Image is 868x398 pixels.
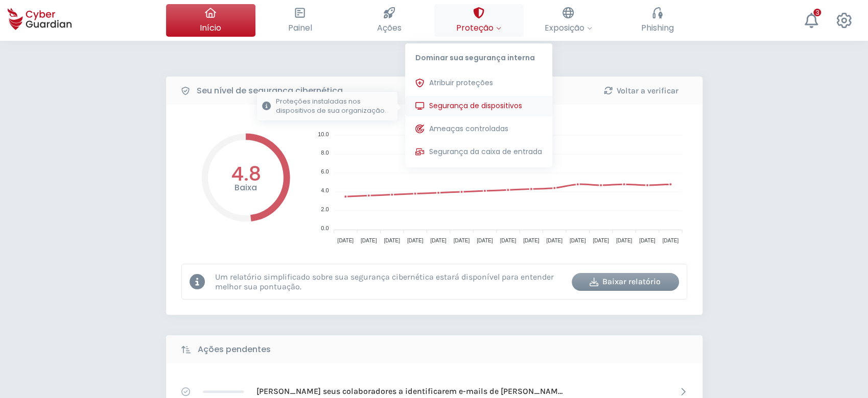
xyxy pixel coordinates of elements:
tspan: [DATE] [453,238,470,243]
button: Segurança de dispositivosProteções instaladas nos dispositivos de sua organização. [405,96,552,116]
tspan: [DATE] [616,238,632,243]
p: Proteções instaladas nos dispositivos de sua organização. [276,97,392,115]
b: Ações pendentes [198,343,271,356]
tspan: [DATE] [384,238,400,243]
tspan: [DATE] [569,238,585,243]
tspan: [DATE] [407,238,423,243]
span: Início [200,21,221,34]
span: Segurança de dispositivos [429,101,522,111]
span: Atribuir proteções [429,78,493,88]
button: Segurança da caixa de entrada [405,142,552,162]
button: Painel [255,4,345,37]
tspan: 2.0 [321,206,329,212]
tspan: [DATE] [500,238,516,243]
tspan: [DATE] [639,238,655,243]
tspan: [DATE] [430,238,447,243]
p: Um relatório simplificado sobre sua segurança cibernética estará disponível para entender melhor ... [215,272,564,291]
tspan: 8.0 [321,150,329,156]
tspan: [DATE] [477,238,493,243]
tspan: [DATE] [662,238,678,243]
div: 3 [813,9,821,16]
span: Painel [288,21,312,34]
button: Início [166,4,255,37]
button: Baixar relatório [572,273,679,291]
button: Phishing [613,4,702,37]
tspan: 10.0 [318,131,329,137]
tspan: 6.0 [321,168,329,175]
span: Ameaças controladas [429,123,508,134]
span: Exposição [545,21,592,34]
div: Baixar relatório [579,276,671,288]
tspan: [DATE] [360,238,377,243]
div: Voltar a verificar [595,85,687,97]
span: Proteção [456,21,501,34]
button: Exposição [524,4,613,37]
button: Voltar a verificar [588,82,695,99]
p: Dominar sua segurança interna [405,43,552,68]
b: Seu nível de segurança cibernética [197,85,343,97]
tspan: 4.0 [321,187,329,193]
span: Phishing [641,21,674,34]
tspan: 0.0 [321,225,329,231]
button: ProteçãoDominar sua segurança internaAtribuir proteçõesSegurança de dispositivosProteções instala... [434,4,524,37]
button: Atribuir proteções [405,73,552,93]
tspan: [DATE] [546,238,562,243]
tspan: [DATE] [593,238,609,243]
tspan: [DATE] [337,238,354,243]
button: Ações [345,4,434,37]
span: Ações [377,21,402,34]
tspan: [DATE] [523,238,539,243]
button: Ameaças controladas [405,119,552,139]
span: Segurança da caixa de entrada [429,146,542,157]
p: [PERSON_NAME] seus colaboradores a identificarem e-mails de [PERSON_NAME] [256,386,563,397]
